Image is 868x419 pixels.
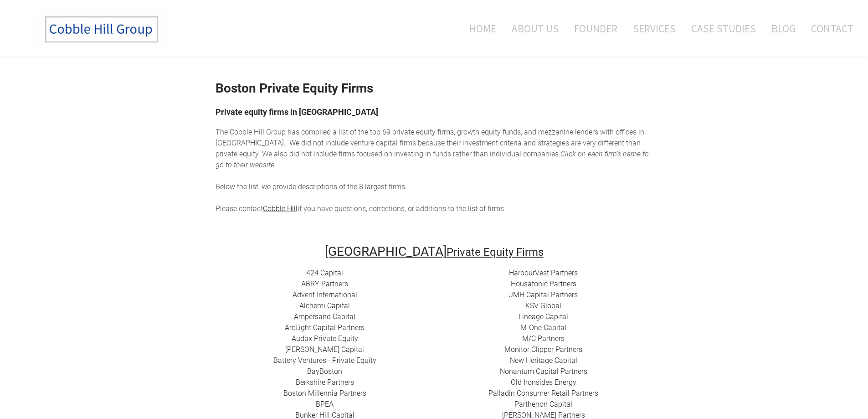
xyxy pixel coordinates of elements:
a: ​M/C Partners [522,334,565,343]
a: Battery Ventures - Private Equity [273,356,376,365]
font: Private equity firms in [GEOGRAPHIC_DATA] [216,107,378,117]
a: Contact [804,10,853,47]
a: Services [626,10,683,47]
a: Berkshire Partners [296,378,354,387]
span: The Cobble Hill Group has compiled a list of t [216,128,360,136]
a: BPEA [316,400,334,409]
a: Home [456,10,503,47]
a: Lineage Capital [519,312,568,321]
a: ​JMH Capital Partners [509,290,578,299]
a: BayBoston [307,367,342,376]
a: ​Parthenon Capital [514,400,572,409]
a: M-One Capital [520,323,566,332]
em: Click on each firm's name to go to their website. [216,150,649,169]
a: Advent International [293,290,357,299]
font: Private Equity Firms [447,246,544,259]
span: Please contact if you have questions, corrections, or additions to the list of firms. [216,204,506,213]
a: ​ArcLight Capital Partners [285,323,365,332]
a: [PERSON_NAME] Capital [285,345,364,354]
span: enture capital firms because their investment criteria and strategies are very different than pri... [216,139,641,158]
a: Housatonic Partners [511,279,576,288]
a: Palladin Consumer Retail Partners [488,389,598,398]
a: About Us [505,10,565,47]
font: [GEOGRAPHIC_DATA] [325,244,447,259]
a: HarbourVest Partners [509,269,578,277]
a: Founder [567,10,624,47]
a: ​Old Ironsides Energy [511,378,576,387]
a: ​ABRY Partners [301,279,348,288]
a: New Heritage Capital [510,356,577,365]
a: Cobble Hill [263,204,298,213]
a: Audax Private Equity [292,334,358,343]
a: ​Ampersand Capital [294,312,355,321]
a: ​Monitor Clipper Partners [504,345,582,354]
a: Alchemi Capital [299,301,350,310]
a: Case Studies [684,10,763,47]
a: Boston Millennia Partners [283,389,366,398]
a: ​KSV Global [525,301,561,310]
div: he top 69 private equity firms, growth equity funds, and mezzanine lenders with offices in [GEOGR... [216,127,653,214]
img: The Cobble Hill Group LLC [35,10,171,50]
strong: Boston Private Equity Firms [216,81,373,96]
a: Blog [765,10,802,47]
a: 424 Capital [306,269,343,277]
a: Nonantum Capital Partners [500,367,587,376]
